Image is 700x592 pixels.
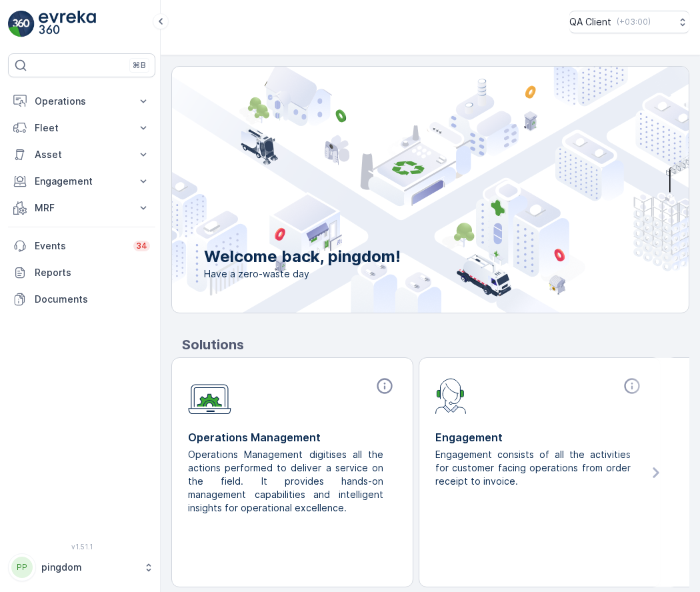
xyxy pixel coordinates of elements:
button: MRF [8,195,155,221]
button: PPpingdom [8,553,155,581]
button: Fleet [8,115,155,141]
span: v 1.51.1 [8,543,155,551]
p: QA Client [569,15,611,29]
p: 34 [136,241,147,251]
img: module-icon [435,377,467,414]
div: PP [11,557,33,578]
button: Operations [8,88,155,115]
p: Engagement [435,429,644,445]
a: Documents [8,286,155,313]
img: logo_light-DOdMpM7g.png [39,11,96,37]
p: Asset [35,148,129,161]
button: Asset [8,141,155,168]
img: city illustration [112,67,689,313]
img: module-icon [188,377,231,415]
p: Engagement [35,175,129,188]
img: logo [8,11,35,37]
p: ⌘B [133,60,146,71]
p: Documents [35,293,150,306]
p: ( +03:00 ) [617,17,651,27]
p: Fleet [35,121,129,135]
span: Have a zero-waste day [204,267,401,281]
p: Operations Management digitises all the actions performed to deliver a service on the field. It p... [188,448,386,515]
p: pingdom [41,561,137,574]
p: Reports [35,266,150,279]
p: Operations [35,95,129,108]
p: Solutions [182,335,689,355]
p: Operations Management [188,429,397,445]
button: Engagement [8,168,155,195]
a: Events34 [8,233,155,259]
a: Reports [8,259,155,286]
p: Events [35,239,125,253]
button: QA Client(+03:00) [569,11,689,33]
p: Engagement consists of all the activities for customer facing operations from order receipt to in... [435,448,633,488]
p: Welcome back, pingdom! [204,246,401,267]
p: MRF [35,201,129,215]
